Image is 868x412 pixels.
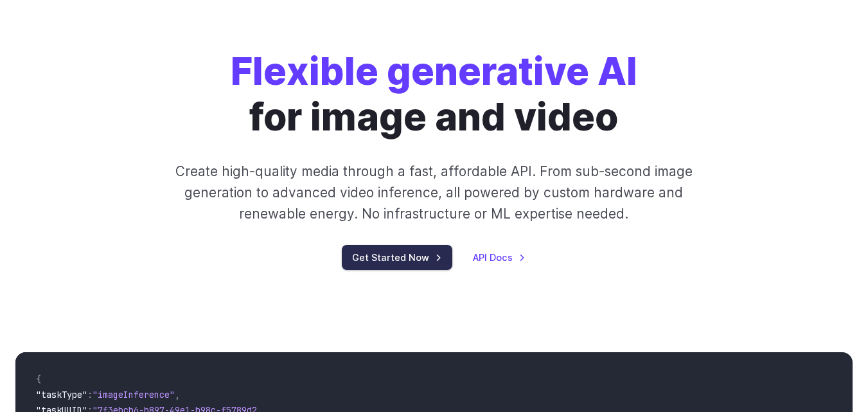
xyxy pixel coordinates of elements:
span: "taskType" [36,389,87,400]
span: { [36,373,41,385]
a: Get Started Now [342,245,452,270]
span: , [175,389,180,400]
span: "imageInference" [93,389,175,400]
span: : [87,389,93,400]
strong: Flexible generative AI [231,48,637,94]
a: API Docs [473,250,526,265]
p: Create high-quality media through a fast, affordable API. From sub-second image generation to adv... [166,161,702,225]
h1: for image and video [231,49,637,140]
